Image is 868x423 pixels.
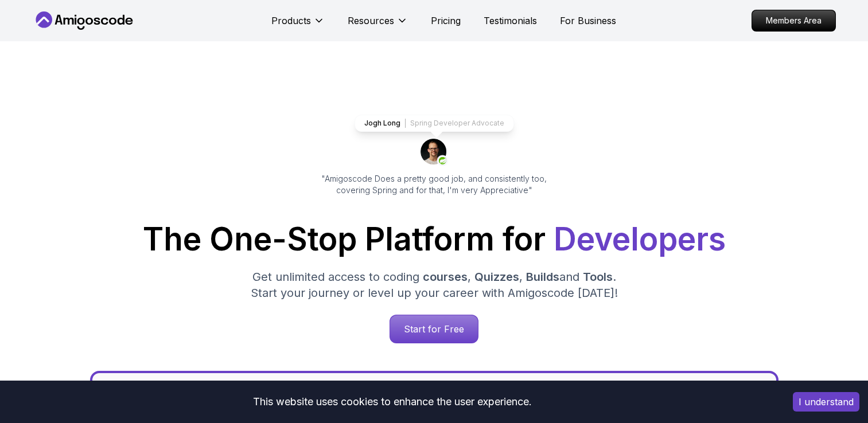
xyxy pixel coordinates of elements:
[271,14,325,37] button: Products
[560,14,616,28] a: For Business
[421,139,448,166] img: josh long
[583,270,613,284] span: Tools
[752,10,836,32] a: Members Area
[390,315,478,343] p: Start for Free
[348,14,408,37] button: Resources
[474,270,519,284] span: Quizzes
[271,14,311,28] p: Products
[390,315,478,343] a: Start for Free
[423,270,468,284] span: courses
[348,14,394,28] p: Resources
[364,119,400,128] p: Jogh Long
[431,14,461,28] a: Pricing
[242,269,627,301] p: Get unlimited access to coding , , and . Start your journey or level up your career with Amigosco...
[42,224,827,255] h1: The One-Stop Platform for
[9,389,776,414] div: This website uses cookies to enhance the user experience.
[554,220,726,258] span: Developers
[526,270,559,284] span: Builds
[484,14,537,28] a: Testimonials
[306,173,563,196] p: "Amigoscode Does a pretty good job, and consistently too, covering Spring and for that, I'm very ...
[793,392,859,412] button: Accept cookies
[752,10,835,31] p: Members Area
[410,119,504,128] p: Spring Developer Advocate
